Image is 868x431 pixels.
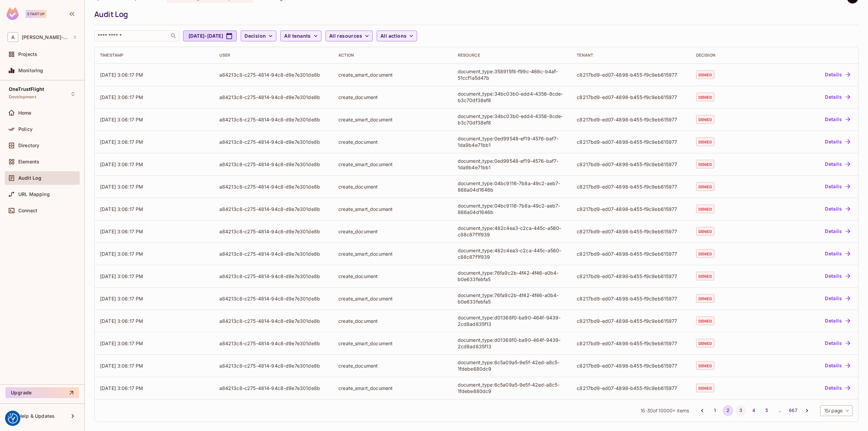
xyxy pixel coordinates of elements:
[822,136,853,147] button: Details
[100,184,143,190] span: [DATE] 3:06:17 PM
[458,180,566,193] div: document_type:04bc9116-7b8a-49c2-aeb7-866a04d1646b
[241,31,276,41] button: Decision
[458,113,566,126] div: document_type:34bc03b0-edd4-4356-8cde-b3c70df38ef8
[822,315,853,326] button: Details
[7,32,18,42] span: A
[458,68,566,81] div: document_type:358915f8-f99c-466c-b4af-51ccf1a5d47b
[22,35,70,40] span: Workspace: alex-trustflight-sandbox
[18,52,37,57] span: Projects
[710,405,721,416] button: Go to page 1
[325,31,373,41] button: All resources
[9,94,36,100] span: Development
[338,161,447,168] div: create_smart_document
[380,32,407,40] span: All actions
[338,318,447,324] div: create_document
[696,384,714,392] span: denied
[100,139,143,145] span: [DATE] 3:06:17 PM
[284,32,311,40] span: All tenants
[577,318,685,324] div: c8217bd9-ed07-4898-b455-f9c9eb615977
[820,405,853,416] div: 15 / page
[219,295,328,302] div: a84213c8-c275-4814-94c8-d9e7e301de8b
[696,115,714,124] span: denied
[219,72,328,78] div: a84213c8-c275-4814-94c8-d9e7e301de8b
[723,405,733,416] button: page 2
[183,31,237,41] button: [DATE]-[DATE]
[458,135,566,148] div: document_type:0ed99548-ef19-4576-baf7-1da9b4e71bb1
[761,405,772,416] button: Go to page 5
[577,228,685,235] div: c8217bd9-ed07-4898-b455-f9c9eb615977
[802,405,812,416] button: Go to next page
[219,53,328,58] div: User
[18,126,33,132] span: Policy
[822,181,853,192] button: Details
[25,10,46,18] div: Startup
[100,340,143,346] span: [DATE] 3:06:17 PM
[244,32,266,40] span: Decision
[822,92,853,102] button: Details
[100,53,209,58] div: Timestamp
[696,70,714,79] span: denied
[577,183,685,190] div: c8217bd9-ed07-4898-b455-f9c9eb615977
[822,226,853,237] button: Details
[577,161,685,168] div: c8217bd9-ed07-4898-b455-f9c9eb615977
[280,31,321,41] button: All tenants
[822,69,853,80] button: Details
[219,139,328,145] div: a84213c8-c275-4814-94c8-d9e7e301de8b
[219,318,328,324] div: a84213c8-c275-4814-94c8-d9e7e301de8b
[338,139,447,145] div: create_document
[219,94,328,100] div: a84213c8-c275-4814-94c8-d9e7e301de8b
[329,32,362,40] span: All resources
[338,340,447,347] div: create_smart_document
[822,271,853,281] button: Details
[696,204,714,213] span: denied
[577,72,685,78] div: c8217bd9-ed07-4898-b455-f9c9eb615977
[458,292,566,305] div: document_type:76fa9c2b-4f42-4f46-a0b4-b0e633febfa5
[577,139,685,145] div: c8217bd9-ed07-4898-b455-f9c9eb615977
[822,293,853,304] button: Details
[100,72,143,78] span: [DATE] 3:06:17 PM
[458,53,566,58] div: Resource
[338,385,447,391] div: create_smart_document
[100,273,143,279] span: [DATE] 3:06:17 PM
[577,273,685,279] div: c8217bd9-ed07-4898-b455-f9c9eb615977
[338,251,447,257] div: create_smart_document
[219,385,328,391] div: a84213c8-c275-4814-94c8-d9e7e301de8b
[338,363,447,369] div: create_document
[18,110,32,116] span: Home
[696,160,714,169] span: denied
[5,387,79,398] button: Upgrade
[458,158,566,171] div: document_type:0ed99548-ef19-4576-baf7-1da9b4e71bb1
[822,203,853,214] button: Details
[338,295,447,302] div: create_smart_document
[577,251,685,257] div: c8217bd9-ed07-4898-b455-f9c9eb615977
[9,86,44,92] span: OneTrustFlight
[458,247,566,260] div: document_type:482c4ea3-c2ca-445c-a560-c88c87f1f939
[822,338,853,349] button: Details
[338,228,447,235] div: create_document
[219,206,328,212] div: a84213c8-c275-4814-94c8-d9e7e301de8b
[696,227,714,236] span: denied
[458,91,566,103] div: document_type:34bc03b0-edd4-4356-8cde-b3c70df38ef8
[100,251,143,257] span: [DATE] 3:06:17 PM
[338,53,447,58] div: Action
[787,405,799,416] button: Go to page 667
[18,159,39,164] span: Elements
[94,9,855,19] div: Audit Log
[18,68,43,73] span: Monitoring
[18,413,55,419] span: Help & Updates
[458,202,566,215] div: document_type:04bc9116-7b8a-49c2-aeb7-866a04d1646b
[640,407,689,414] span: 16 - 30 of items
[377,31,417,41] button: All actions
[18,192,50,197] span: URL Mapping
[100,363,143,369] span: [DATE] 3:06:17 PM
[577,385,685,391] div: c8217bd9-ed07-4898-b455-f9c9eb615977
[696,249,714,258] span: denied
[458,225,566,238] div: document_type:482c4ea3-c2ca-445c-a560-c88c87f1f939
[696,316,714,325] span: denied
[458,359,566,372] div: document_type:6c5a09a5-9e5f-42ed-a8c5-1fdebe680dc9
[219,363,328,369] div: a84213c8-c275-4814-94c8-d9e7e301de8b
[338,273,447,279] div: create_document
[577,53,685,58] div: Tenant
[822,159,853,170] button: Details
[658,407,675,414] span: The full list contains 124066 items. To access the end of the list, adjust the filters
